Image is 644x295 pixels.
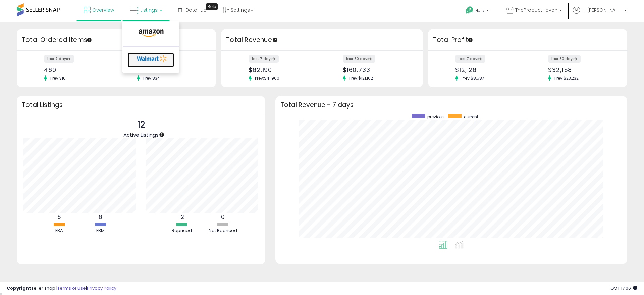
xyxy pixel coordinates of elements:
[551,75,582,81] span: Prev: $23,232
[87,285,116,291] a: Privacy Policy
[140,7,158,13] span: Listings
[272,37,278,43] div: Tooltip anchor
[573,7,627,22] a: Hi [PERSON_NAME]
[280,102,622,107] h3: Total Revenue - 7 days
[57,285,86,291] a: Terms of Use
[464,114,478,120] span: current
[123,131,159,138] span: Active Listings
[57,213,61,221] b: 6
[455,55,485,63] label: last 7 days
[467,37,473,43] div: Tooltip anchor
[185,7,207,13] span: DataHub
[92,7,114,13] span: Overview
[140,75,163,81] span: Prev: 834
[22,102,260,107] h3: Total Listings
[179,213,184,221] b: 12
[226,35,418,45] h3: Total Revenue
[343,66,411,73] div: $160,733
[7,285,116,292] div: seller snap | |
[548,66,615,73] div: $32,158
[206,3,218,10] div: Tooltip anchor
[123,118,159,131] p: 12
[249,66,317,73] div: $62,190
[99,213,102,221] b: 6
[427,114,445,120] span: previous
[22,35,211,45] h3: Total Ordered Items
[458,75,488,81] span: Prev: $8,587
[39,228,79,234] div: FBA
[159,132,165,138] div: Tooltip anchor
[433,35,622,45] h3: Total Profit
[44,66,111,73] div: 469
[460,1,496,22] a: Help
[249,55,279,63] label: last 7 days
[80,228,120,234] div: FBM
[162,228,202,234] div: Repriced
[610,285,637,291] span: 2025-10-13 17:06 GMT
[44,55,74,63] label: last 7 days
[252,75,283,81] span: Prev: $41,900
[47,75,69,81] span: Prev: 316
[475,8,484,13] span: Help
[203,228,243,234] div: Not Repriced
[548,55,581,63] label: last 30 days
[86,37,92,43] div: Tooltip anchor
[515,7,557,13] span: TheProductHaven
[455,66,523,73] div: $12,126
[346,75,376,81] span: Prev: $121,102
[343,55,375,63] label: last 30 days
[221,213,225,221] b: 0
[137,66,204,73] div: 1,184
[582,7,622,13] span: Hi [PERSON_NAME]
[7,285,31,291] strong: Copyright
[465,6,474,14] i: Get Help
